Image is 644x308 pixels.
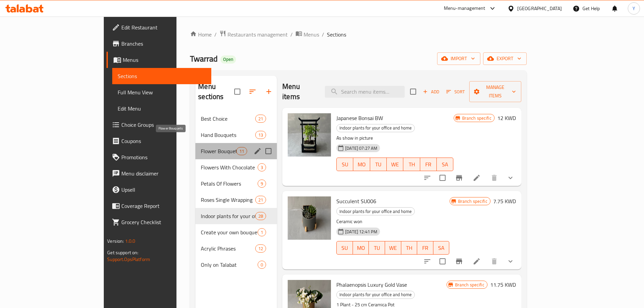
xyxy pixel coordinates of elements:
[214,30,217,39] li: /
[255,196,266,204] div: items
[475,83,516,100] span: Manage items
[195,224,277,240] div: Create your own bouquet1
[336,241,353,255] button: SU
[256,116,266,122] span: 21
[420,158,437,171] button: FR
[488,54,521,63] span: export
[106,182,211,198] a: Upsell
[261,84,277,100] button: Add section
[228,30,288,39] span: Restaurants management
[435,254,450,268] span: Select to update
[337,124,414,132] span: Indoor plants for your office and home
[106,133,211,149] a: Coupons
[389,160,401,169] span: WE
[258,228,266,236] div: items
[446,88,465,96] span: Sort
[502,253,519,269] button: show more
[442,87,469,97] span: Sort items
[356,160,367,169] span: MO
[288,113,331,157] img: Japanese Bonsai BW
[258,163,266,171] div: items
[201,163,258,171] span: Flowers With Chocolate
[325,86,405,98] input: search
[483,52,527,65] button: export
[201,228,258,236] div: Create your own bouquet
[403,158,420,171] button: TH
[195,175,277,192] div: Petals Of Flowers9
[107,248,138,257] span: Get support on:
[112,100,211,117] a: Edit Menu
[195,108,277,276] nav: Menu sections
[370,158,387,171] button: TU
[439,160,451,169] span: SA
[633,5,635,12] span: Y
[304,30,319,39] span: Menus
[112,68,211,84] a: Sections
[337,208,414,215] span: Indoor plants for your office and home
[336,280,407,290] span: Phalaenopsis Luxury Gold Vase
[385,241,401,255] button: WE
[388,243,399,253] span: WE
[258,181,266,187] span: 9
[469,81,521,102] button: Manage items
[195,111,277,127] div: Best Choice21
[445,87,467,97] button: Sort
[506,257,515,265] svg: Show Choices
[404,243,415,253] span: TH
[342,145,380,151] span: [DATE] 07:27 AM
[201,261,258,269] div: Only on Talabat
[201,244,255,253] span: Acrylic Phrases
[220,55,236,64] div: Open
[256,213,266,219] span: 28
[230,85,244,99] span: Select all sections
[106,149,211,165] a: Promotions
[353,241,369,255] button: MO
[201,212,255,220] div: Indoor plants for your office and home
[256,132,266,138] span: 13
[258,229,266,236] span: 1
[201,196,255,204] div: Roses Single Wrapping
[419,170,435,186] button: sort-choices
[118,72,206,80] span: Sections
[201,147,236,155] span: Flower Bouquets
[107,255,150,264] a: Support.OpsPlatform
[356,243,366,253] span: MO
[256,197,266,203] span: 21
[195,257,277,273] div: Only on Talabat0
[195,127,277,143] div: Hand Bouquets13
[339,243,350,253] span: SU
[406,160,417,169] span: TH
[327,30,346,39] span: Sections
[195,208,277,224] div: Indoor plants for your office and home28
[236,147,247,155] div: items
[443,54,475,63] span: import
[201,115,255,123] span: Best Choice
[256,245,266,252] span: 12
[107,237,124,245] span: Version:
[112,84,211,100] a: Full Menu View
[121,202,206,210] span: Coverage Report
[198,81,234,102] h2: Menu sections
[420,243,431,253] span: FR
[497,113,516,123] h6: 12 KWD
[517,5,562,12] div: [GEOGRAPHIC_DATA]
[373,160,384,169] span: TU
[121,23,206,31] span: Edit Restaurant
[201,180,258,188] span: Petals Of Flowers
[423,160,434,169] span: FR
[486,253,502,269] button: delete
[255,115,266,123] div: items
[118,104,206,113] span: Edit Menu
[473,174,481,182] a: Edit menu item
[436,243,447,253] span: SA
[459,115,494,121] span: Branch specific
[121,121,206,129] span: Choice Groups
[502,170,519,186] button: show more
[322,30,324,39] li: /
[493,196,516,206] h6: 7.75 KWD
[401,241,418,255] button: TH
